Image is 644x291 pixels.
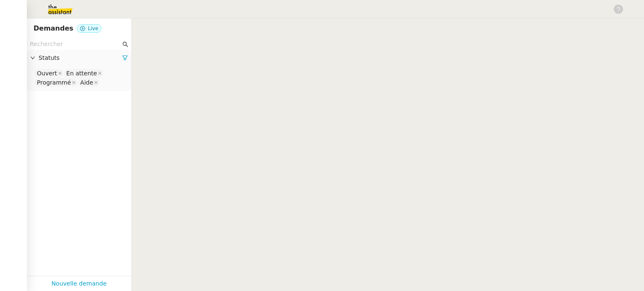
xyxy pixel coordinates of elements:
[27,50,131,66] div: Statuts
[64,69,103,77] nz-select-item: En attente
[37,70,57,77] div: Ouvert
[35,69,63,77] nz-select-item: Ouvert
[37,79,71,86] div: Programmé
[80,79,93,86] div: Aide
[88,26,99,31] span: Live
[66,70,97,77] div: En attente
[34,23,73,34] nz-page-header-title: Demandes
[52,279,107,288] a: Nouvelle demande
[30,39,121,49] input: Rechercher
[39,53,122,63] span: Statuts
[78,78,99,87] nz-select-item: Aide
[35,78,77,87] nz-select-item: Programmé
